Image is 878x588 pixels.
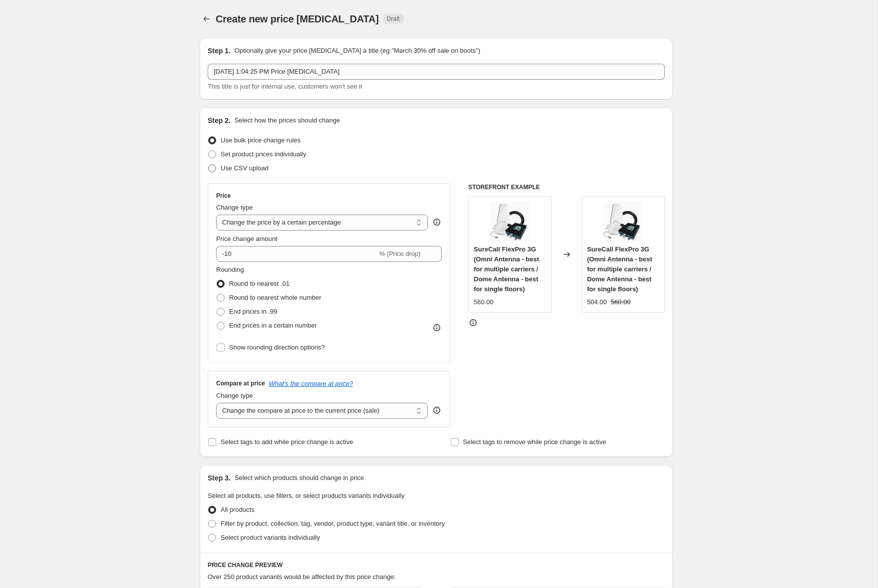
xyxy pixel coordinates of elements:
span: All products [221,506,254,513]
span: Use bulk price change rules [221,136,300,144]
span: This title is just for internal use, customers won't see it [208,83,362,90]
h2: Step 3. [208,473,231,483]
span: Use CSV upload [221,164,268,172]
h2: Step 1. [208,46,231,56]
h2: Step 2. [208,116,231,125]
span: Select tags to add while price change is active [221,438,353,446]
span: Change type [216,392,253,399]
span: Over 250 product variants would be affected by this price change: [208,573,396,581]
span: Round to nearest .01 [229,280,289,287]
h6: PRICE CHANGE PREVIEW [208,561,665,569]
span: Filter by product, collection, tag, vendor, product type, variant title, or inventory [221,520,445,527]
span: Select tags to remove while price change is active [463,438,607,446]
p: Select which products should change in price [235,473,364,483]
p: Select how the prices should change [235,116,340,125]
span: Price change amount [216,235,277,242]
h3: Price [216,192,231,200]
span: Rounding [216,266,244,273]
span: Change type [216,204,253,211]
span: Round to nearest whole number [229,294,321,301]
span: Set product prices individually [221,150,306,158]
div: 560.00 [474,297,494,307]
span: Select all products, use filters, or select products variants individually [208,492,404,499]
div: 504.00 [587,297,607,307]
button: What's the compare at price? [269,380,353,387]
strike: 560.00 [611,297,630,307]
input: 30% off holiday sale [208,64,665,80]
span: Create new price [MEDICAL_DATA] [216,13,379,24]
input: -15 [216,246,377,262]
img: FlexPro3G_OmniDome_1024x1024_800ffef9-169e-4ee8-936d-63b500939317_80x.jpg [490,202,530,241]
span: Show rounding direction options? [229,344,325,351]
span: SureCall FlexPro 3G (Omni Antenna - best for multiple carriers / Dome Antenna - best for single f... [587,245,652,293]
h6: STOREFRONT EXAMPLE [468,183,665,191]
button: Price change jobs [200,12,214,26]
div: help [432,217,442,227]
span: Draft [387,15,400,23]
span: Select product variants individually [221,534,320,541]
span: End prices in .99 [229,308,277,315]
img: FlexPro3G_OmniDome_1024x1024_800ffef9-169e-4ee8-936d-63b500939317_80x.jpg [603,202,643,241]
div: help [432,405,442,415]
p: Optionally give your price [MEDICAL_DATA] a title (eg "March 30% off sale on boots") [235,46,480,56]
span: % (Price drop) [379,250,420,257]
h3: Compare at price [216,379,265,387]
span: SureCall FlexPro 3G (Omni Antenna - best for multiple carriers / Dome Antenna - best for single f... [474,245,539,293]
span: End prices in a certain number [229,322,317,329]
